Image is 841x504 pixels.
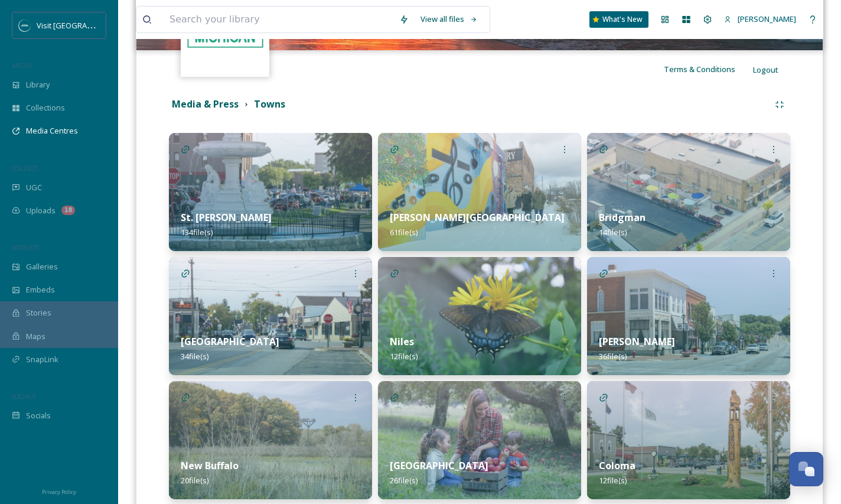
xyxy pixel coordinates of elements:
span: 36 file(s) [599,351,627,362]
span: 34 file(s) [181,351,208,362]
span: SOCIALS [12,392,35,401]
img: 57832e63-5b13-4f5d-944e-86c8fe33bd22.jpg [587,133,790,251]
span: Privacy Policy [42,488,76,496]
span: MEDIA [12,61,32,70]
span: COLLECT [12,164,37,173]
a: What's New [589,11,648,28]
span: Maps [26,331,45,342]
a: Terms & Conditions [664,62,753,76]
span: Media Centres [26,125,78,136]
span: Visit [GEOGRAPHIC_DATA][US_STATE] [37,19,168,31]
span: WIDGETS [12,243,39,252]
span: Library [26,79,50,90]
a: View all files [415,8,484,31]
span: 14 file(s) [599,227,627,238]
strong: [GEOGRAPHIC_DATA] [181,335,279,348]
input: Search your library [164,6,393,32]
a: Privacy Policy [42,484,76,498]
span: SnapLink [26,354,58,365]
span: Uploads [26,205,56,216]
strong: Media & Press [172,97,239,110]
span: Stories [26,307,51,318]
img: ad4de3e6-e0c5-46b3-b4b4-cc211a3a67e0.jpg [169,381,372,499]
strong: New Buffalo [181,459,239,472]
span: 12 file(s) [390,351,418,362]
span: 61 file(s) [390,227,418,238]
img: 047f256c-7dca-46be-a630-23bb9fc8715d.jpg [378,381,581,499]
img: c3bc5a69-0319-4397-b812-c08fa7b2de79.jpg [587,381,790,499]
span: 12 file(s) [599,475,627,486]
a: [PERSON_NAME] [718,8,802,31]
strong: Bridgman [599,211,646,224]
strong: Towns [254,97,285,110]
img: SM%20Social%20Profile.png [19,19,31,31]
img: 26bd5590-4e33-4922-8b6d-401b485f90c7.jpg [169,257,372,375]
img: 9d8ef04f-d47d-4d21-94b0-4faab0cbe2d8.jpg [378,133,581,251]
img: 593042a2-b026-4f29-8bc3-c7459a3d7cc2.jpg [587,257,790,375]
span: Embeds [26,284,55,295]
strong: Coloma [599,459,635,472]
strong: [GEOGRAPHIC_DATA] [390,459,488,472]
strong: Niles [390,335,414,348]
span: [PERSON_NAME] [738,14,796,24]
div: 18 [61,206,75,215]
span: 20 file(s) [181,475,208,486]
img: 007d4b87-f9f2-4ccc-97cf-c574b44fede4.jpg [378,257,581,375]
span: 134 file(s) [181,227,213,238]
span: 26 file(s) [390,475,418,486]
span: Collections [26,102,65,113]
span: Logout [753,64,778,75]
span: Terms & Conditions [664,64,735,74]
img: 360f5ffe-a5d6-4ab0-877c-f4b5e5befed9.jpg [169,133,372,251]
strong: [PERSON_NAME][GEOGRAPHIC_DATA] [390,211,565,224]
strong: St. [PERSON_NAME] [181,211,272,224]
span: Socials [26,410,51,421]
strong: [PERSON_NAME] [599,335,675,348]
button: Open Chat [789,452,823,486]
span: UGC [26,182,42,193]
span: Galleries [26,261,58,272]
